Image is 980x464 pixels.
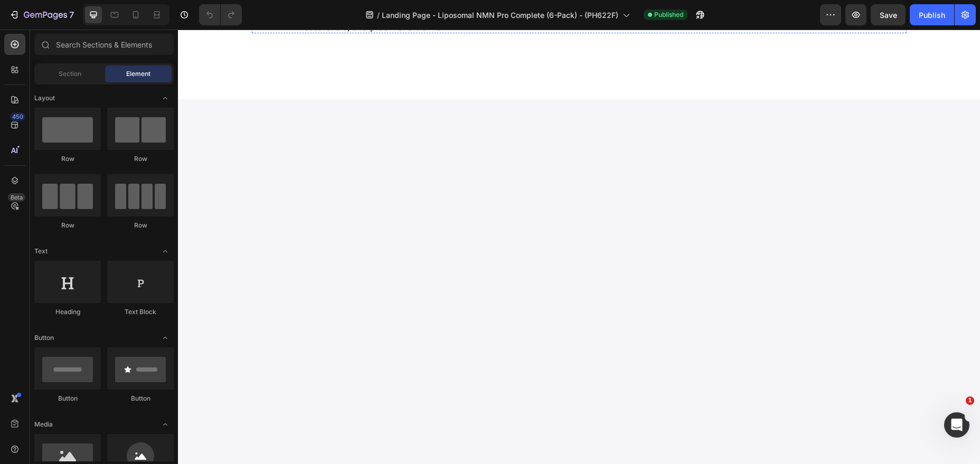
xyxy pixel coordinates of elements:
[910,4,954,25] button: Publish
[880,11,897,20] span: Save
[178,30,980,464] iframe: Design area
[8,193,25,202] div: Beta
[107,154,174,164] div: Row
[59,69,81,79] span: Section
[126,69,150,79] span: Element
[382,10,618,21] span: Landing Page - Liposomal NMN Pro Complete (6-Pack) - (PH622F)
[944,412,969,438] iframe: Intercom live chat
[107,394,174,403] div: Button
[34,93,55,103] span: Layout
[34,333,54,343] span: Button
[34,420,53,429] span: Media
[34,154,101,164] div: Row
[919,10,945,21] div: Publish
[966,396,974,405] span: 1
[69,8,74,21] p: 7
[157,90,174,107] span: Toggle open
[157,243,174,260] span: Toggle open
[157,416,174,433] span: Toggle open
[654,10,683,20] span: Published
[157,329,174,346] span: Toggle open
[199,4,242,25] div: Undo/Redo
[34,307,101,317] div: Heading
[871,4,906,25] button: Save
[34,221,101,230] div: Row
[107,307,174,317] div: Text Block
[4,4,79,25] button: 7
[377,10,380,21] span: /
[34,34,174,55] input: Search Sections & Elements
[34,247,48,256] span: Text
[10,112,25,121] div: 450
[34,394,101,403] div: Button
[107,221,174,230] div: Row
